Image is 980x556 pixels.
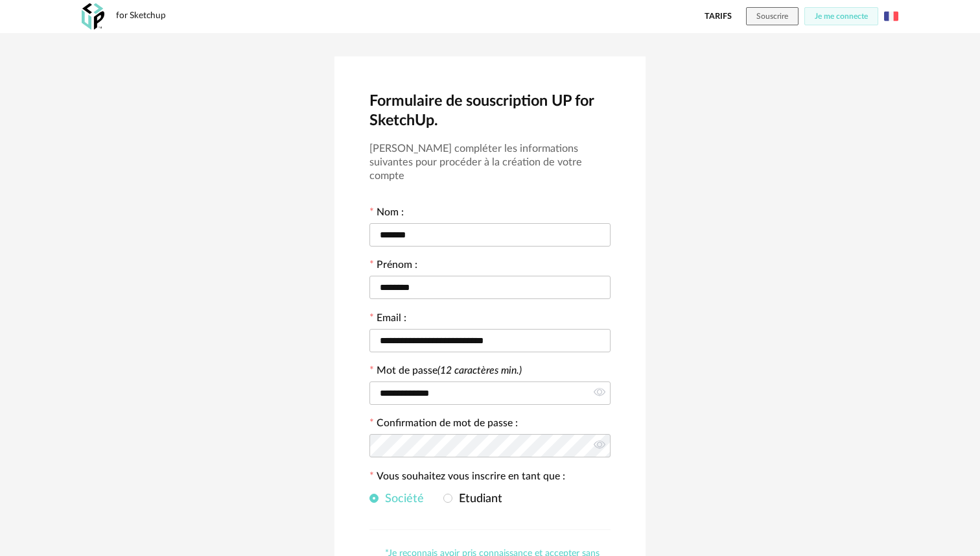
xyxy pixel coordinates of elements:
div: for Sketchup [116,10,166,22]
label: Mot de passe [377,365,522,376]
label: Confirmation de mot de passe : [369,418,518,431]
i: (12 caractères min.) [437,365,522,376]
label: Vous souhaitez vous inscrire en tant que : [369,472,565,485]
img: fr [884,9,898,23]
button: Souscrire [746,7,799,25]
span: Souscrire [756,12,788,20]
label: Prénom : [369,260,417,273]
h2: Formulaire de souscription UP for SketchUp. [369,91,611,131]
a: Tarifs [705,7,732,25]
h3: [PERSON_NAME] compléter les informations suivantes pour procéder à la création de votre compte [369,142,611,183]
button: Je me connecte [804,7,878,25]
span: Etudiant [452,493,502,505]
img: OXP [82,3,104,30]
span: Société [379,493,424,505]
label: Email : [369,313,406,326]
span: Je me connecte [815,12,868,20]
label: Nom : [369,208,404,221]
